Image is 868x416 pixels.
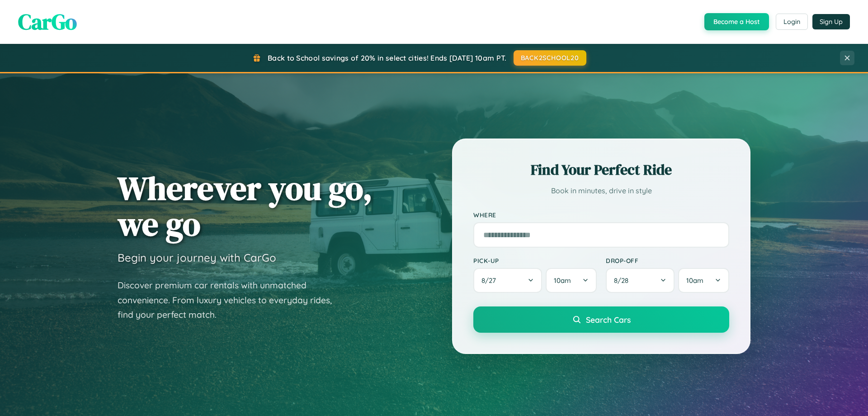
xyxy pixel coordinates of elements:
button: Login [776,14,808,30]
button: 10am [546,268,597,293]
button: BACK2SCHOOL20 [514,50,586,66]
label: Drop-off [606,257,729,264]
span: Back to School savings of 20% in select cities! Ends [DATE] 10am PT. [268,53,506,62]
span: 10am [686,276,703,285]
button: 8/28 [606,268,675,293]
h2: Find Your Perfect Ride [473,160,729,180]
label: Where [473,211,729,219]
label: Pick-up [473,257,597,264]
h1: Wherever you go, we go [118,170,373,242]
button: 8/27 [473,268,542,293]
button: Search Cars [473,306,729,333]
button: 10am [678,268,729,293]
p: Discover premium car rentals with unmatched convenience. From luxury vehicles to everyday rides, ... [118,278,344,322]
span: 10am [554,276,571,285]
span: CarGo [18,7,77,37]
span: 8 / 27 [481,276,500,285]
button: Sign Up [812,14,850,29]
span: Search Cars [586,315,631,325]
p: Book in minutes, drive in style [473,184,729,197]
span: 8 / 28 [614,276,633,285]
button: Become a Host [704,13,769,30]
h3: Begin your journey with CarGo [118,251,276,264]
